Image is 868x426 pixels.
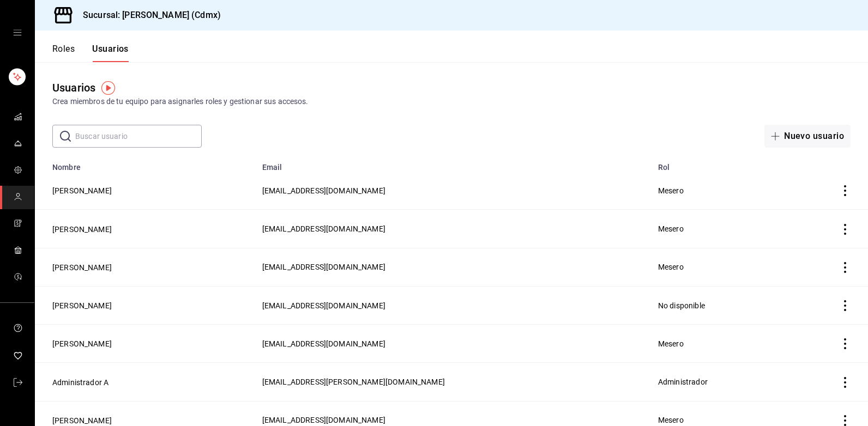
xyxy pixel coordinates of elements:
button: actions [840,224,851,235]
span: Mesero [658,186,684,195]
span: [EMAIL_ADDRESS][DOMAIN_NAME] [262,416,385,424]
th: Nombre [35,156,256,172]
button: Usuarios [92,44,129,62]
span: Mesero [658,263,684,271]
button: open drawer [13,28,22,37]
button: actions [840,300,851,311]
span: [EMAIL_ADDRESS][DOMAIN_NAME] [262,224,385,233]
button: Roles [52,44,75,62]
span: [EMAIL_ADDRESS][PERSON_NAME][DOMAIN_NAME] [262,378,445,386]
span: Mesero [658,224,684,233]
img: Tooltip marker [101,81,115,95]
button: [PERSON_NAME] [52,338,112,349]
button: Nuevo usuario [764,125,851,148]
div: Usuarios [52,80,95,96]
div: navigation tabs [52,44,129,62]
h3: Sucursal: [PERSON_NAME] (Cdmx) [74,9,221,22]
span: [EMAIL_ADDRESS][DOMAIN_NAME] [262,186,385,195]
input: Buscar usuario [75,125,202,147]
button: [PERSON_NAME] [52,224,112,235]
span: [EMAIL_ADDRESS][DOMAIN_NAME] [262,339,385,348]
span: [EMAIL_ADDRESS][DOMAIN_NAME] [262,263,385,271]
button: [PERSON_NAME] [52,300,112,311]
td: No disponible [652,286,787,324]
button: [PERSON_NAME] [52,415,112,426]
th: Email [256,156,652,172]
button: actions [840,338,851,349]
th: Rol [652,156,787,172]
button: actions [840,185,851,196]
span: Mesero [658,416,684,424]
span: [EMAIL_ADDRESS][DOMAIN_NAME] [262,301,385,310]
button: Administrador A [52,377,108,388]
button: actions [840,262,851,273]
button: actions [840,377,851,388]
span: Mesero [658,339,684,348]
button: [PERSON_NAME] [52,262,112,273]
span: Administrador [658,378,708,386]
button: [PERSON_NAME] [52,185,112,196]
button: actions [840,415,851,426]
div: Crea miembros de tu equipo para asignarles roles y gestionar sus accesos. [52,96,851,107]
